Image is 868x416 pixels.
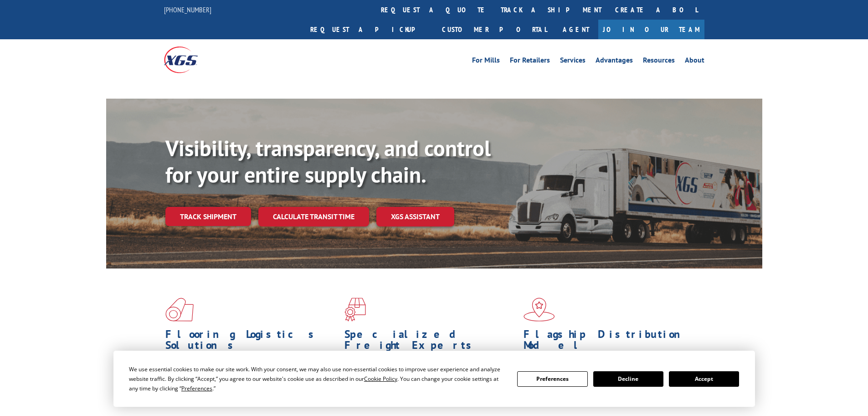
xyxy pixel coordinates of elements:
[643,57,675,67] a: Resources
[554,20,598,39] a: Agent
[165,329,338,355] h1: Flooring Logistics Solutions
[596,57,633,67] a: Advantages
[165,207,251,226] a: Track shipment
[517,371,587,387] button: Preferences
[344,329,517,355] h1: Specialized Freight Experts
[181,384,212,392] span: Preferences
[524,329,696,355] h1: Flagship Distribution Model
[593,371,663,387] button: Decline
[164,5,211,14] a: [PHONE_NUMBER]
[560,57,586,67] a: Services
[113,351,755,407] div: Cookie Consent Prompt
[472,57,500,67] a: For Mills
[303,20,435,39] a: Request a pickup
[685,57,704,67] a: About
[510,57,550,67] a: For Retailers
[165,298,194,321] img: xgs-icon-total-supply-chain-intelligence-red
[364,375,397,383] span: Cookie Policy
[435,20,554,39] a: Customer Portal
[376,207,454,226] a: XGS ASSISTANT
[524,298,555,321] img: xgs-icon-flagship-distribution-model-red
[258,207,369,226] a: Calculate transit time
[669,371,739,387] button: Accept
[344,298,366,321] img: xgs-icon-focused-on-flooring-red
[598,20,704,39] a: Join Our Team
[165,134,491,189] b: Visibility, transparency, and control for your entire supply chain.
[129,364,506,393] div: We use essential cookies to make our site work. With your consent, we may also use non-essential ...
